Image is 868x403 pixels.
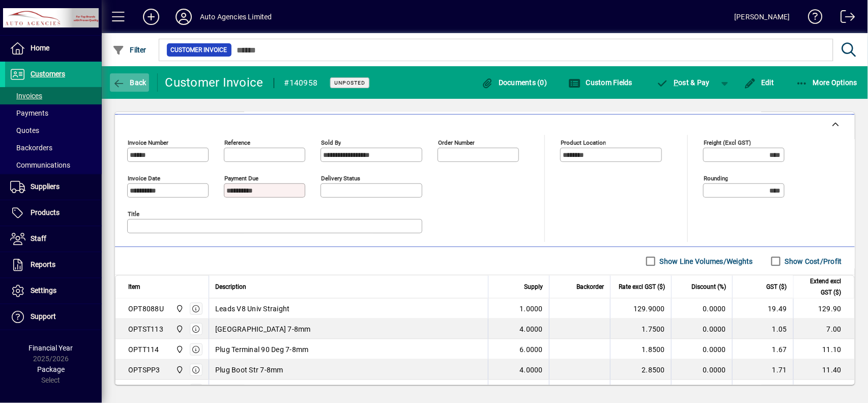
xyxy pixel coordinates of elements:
[793,380,854,400] td: 13.00
[29,344,73,352] span: Financial Year
[5,278,102,304] a: Settings
[128,304,164,314] div: OPT8088U
[334,79,365,86] span: Unposted
[5,156,102,174] a: Communications
[793,299,854,319] td: 129.90
[128,139,168,146] mat-label: Invoice number
[173,364,185,375] span: Rangiora
[617,324,665,334] div: 1.7500
[31,70,65,78] span: Customers
[5,200,102,226] a: Products
[215,281,246,292] span: Description
[833,2,855,35] a: Logout
[102,73,158,92] app-page-header-button: Back
[112,46,147,54] span: Filter
[617,344,665,355] div: 1.8500
[31,286,56,294] span: Settings
[617,304,665,314] div: 129.9000
[671,360,732,380] td: 0.0000
[656,78,710,87] span: ost & Pay
[165,74,264,91] div: Customer Invoice
[10,144,52,152] span: Backorders
[135,8,167,26] button: Add
[5,139,102,156] a: Backorders
[796,78,858,87] span: More Options
[520,344,543,355] span: 6.0000
[671,319,732,339] td: 0.0000
[5,122,102,139] a: Quotes
[520,324,543,334] span: 4.0000
[173,303,185,314] span: Rangiora
[800,276,842,298] span: Extend excl GST ($)
[5,87,102,104] a: Invoices
[793,319,854,339] td: 7.00
[200,9,272,25] div: Auto Agencies Limited
[215,324,311,334] span: [GEOGRAPHIC_DATA] 7-8mm
[520,304,543,314] span: 1.0000
[5,252,102,278] a: Reports
[31,312,56,320] span: Support
[37,365,65,373] span: Package
[321,139,341,146] mat-label: Sold by
[31,260,55,268] span: Reports
[767,281,787,292] span: GST ($)
[110,41,149,59] button: Filter
[10,109,48,117] span: Payments
[284,75,318,91] div: #140958
[173,344,185,355] span: Rangiora
[171,45,227,55] span: Customer Invoice
[224,139,250,146] mat-label: Reference
[568,78,632,87] span: Custom Fields
[31,208,60,217] span: Products
[167,8,200,26] button: Profile
[5,304,102,330] a: Support
[793,360,854,380] td: 11.40
[128,281,140,292] span: Item
[321,175,360,182] mat-label: Delivery status
[561,139,606,146] mat-label: Product location
[783,256,842,266] label: Show Cost/Profit
[691,281,726,292] span: Discount (%)
[479,73,550,92] button: Documents (0)
[732,380,793,400] td: 1.95
[671,299,732,319] td: 0.0000
[224,175,258,182] mat-label: Payment due
[671,380,732,400] td: 0.0000
[5,36,102,61] a: Home
[732,360,793,380] td: 1.71
[215,344,309,355] span: Plug Terminal 90 Deg 7-8mm
[671,339,732,360] td: 0.0000
[800,2,823,35] a: Knowledge Base
[704,175,728,182] mat-label: Rounding
[5,226,102,252] a: Staff
[566,73,635,92] button: Custom Fields
[31,44,49,52] span: Home
[524,281,543,292] span: Supply
[10,126,39,135] span: Quotes
[793,73,860,92] button: More Options
[674,78,679,87] span: P
[31,234,46,243] span: Staff
[732,319,793,339] td: 1.05
[128,210,139,218] mat-label: Title
[732,339,793,360] td: 1.67
[741,73,777,92] button: Edit
[658,256,753,266] label: Show Line Volumes/Weights
[793,339,854,360] td: 11.10
[619,281,665,292] span: Rate excl GST ($)
[5,174,102,200] a: Suppliers
[651,73,715,92] button: Post & Pay
[438,139,475,146] mat-label: Order number
[5,104,102,122] a: Payments
[128,344,159,355] div: OPTT114
[735,9,790,25] div: [PERSON_NAME]
[128,324,163,334] div: OPTST113
[10,92,42,100] span: Invoices
[481,78,547,87] span: Documents (0)
[110,73,149,92] button: Back
[576,281,604,292] span: Backorder
[215,365,283,375] span: Plug Boot Str 7-8mm
[732,299,793,319] td: 19.49
[10,161,70,169] span: Communications
[112,78,147,87] span: Back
